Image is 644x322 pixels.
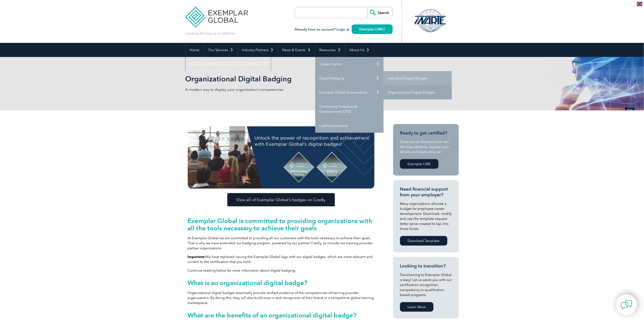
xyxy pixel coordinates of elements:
[315,85,384,99] a: Exemplar Global Assessments
[621,299,632,311] img: contact-chat.png
[204,43,238,57] a: Our Services
[188,126,375,189] img: digital badge
[238,43,278,57] a: Industry Partners
[315,119,384,133] a: Liability Insurance
[236,198,326,202] span: View all of Exemplar Global’s badges on Credly
[400,302,434,312] a: Learn More
[278,43,315,57] a: News & Events
[400,263,452,269] h3: Looking to transition?
[315,71,384,85] a: Digital Badging
[188,279,375,286] h2: What is an organizational digital badge?
[185,87,322,92] p: A modern way to display your organization's competencies
[400,236,447,246] a: Download Template
[295,27,393,32] h3: Already have an account? Login at
[188,254,375,264] p: We have replaced issuing the Exemplar Global logo with our digital badges, which are more relevan...
[188,312,375,319] h2: What are the benefits of an organizational digital badge?
[352,24,393,34] a: Exemplar LINK
[188,290,375,305] p: Organizational digital badges essentially provide verified evidence of the competencies of traini...
[185,31,235,36] p: Leading the way to excellence
[315,57,384,71] a: Career Center
[384,85,452,99] a: Organizational Digital Badges
[382,28,385,30] img: open_square.png
[637,2,643,6] img: en
[315,99,384,119] a: Continuing Professional Development (CPD)
[400,130,452,136] h3: Ready to get certified?
[188,268,375,273] p: Continue reading below for more information about digital badging.
[400,272,452,297] p: Transitioning to Exemplar Global is easy! Let us assist you with our certification recognition, c...
[400,186,452,198] h3: Need financial support from your employer?
[384,71,452,85] a: Individual Digital Badges
[186,43,204,57] a: Home
[188,255,205,259] strong: Important:
[345,43,374,57] a: About Us
[188,236,375,251] p: At Exemplar Global we are committed to providing all our customers with the tools necessary to ac...
[367,7,393,18] input: Search
[185,75,377,83] h2: Organizational Digital Badging
[227,193,335,206] a: View all of Exemplar Global’s badges on Credly
[188,217,375,232] h2: Exemplar Global is committed to providing organizations with all the tools necessary to achieve t...
[400,139,452,154] p: Once you’ve checked and met the requirements, register your details and Apply Now on
[315,43,345,57] a: Resources
[186,57,271,71] a: Find Certified Professional / Training Provider
[400,159,439,169] a: Exemplar LINK
[400,201,452,231] p: Many organizations allocate a budget for employee career development. Download, modify and use th...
